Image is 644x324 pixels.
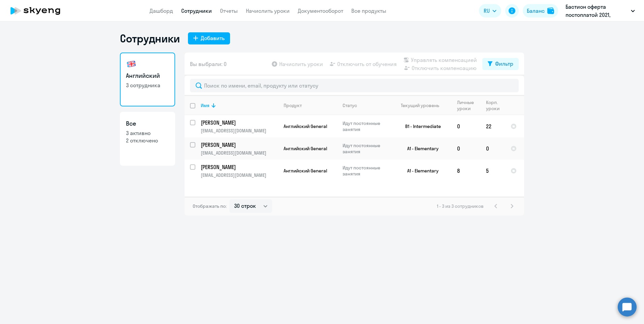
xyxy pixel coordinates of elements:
[389,160,452,182] td: A1 - Elementary
[126,137,169,144] p: 2 отключено
[481,160,505,182] td: 5
[486,99,501,111] div: Корп. уроки
[343,102,357,108] div: Статус
[343,120,389,132] p: Идут постоянные занятия
[220,7,238,14] a: Отчеты
[120,32,180,45] h1: Сотрудники
[437,203,484,209] span: 1 - 3 из 3 сотрудников
[284,102,302,108] div: Продукт
[201,163,278,171] a: [PERSON_NAME]
[201,163,277,171] p: [PERSON_NAME]
[190,60,227,68] span: Вы выбрали: 0
[201,119,277,126] p: [PERSON_NAME]
[284,102,337,108] div: Продукт
[547,7,554,14] img: balance
[566,3,628,19] p: Бастион оферта постоплатой 2021, БАСТИОН, АО
[120,53,175,106] a: Английский3 сотрудника
[495,60,513,68] div: Фильтр
[201,172,278,178] p: [EMAIL_ADDRESS][DOMAIN_NAME]
[201,102,210,108] div: Имя
[181,7,212,14] a: Сотрудники
[343,165,389,177] p: Идут постоянные занятия
[486,99,505,111] div: Корп. уроки
[457,99,480,111] div: Личные уроки
[481,115,505,137] td: 22
[126,71,169,80] h3: Английский
[452,160,481,182] td: 8
[150,7,173,14] a: Дашборд
[201,119,278,126] a: [PERSON_NAME]
[343,142,389,155] p: Идут постоянные занятия
[201,34,225,42] div: Добавить
[126,82,169,89] p: 3 сотрудника
[484,7,490,15] span: RU
[126,119,169,128] h3: Все
[120,112,175,166] a: Все3 активно2 отключено
[479,4,501,18] button: RU
[452,137,481,160] td: 0
[201,150,278,156] p: [EMAIL_ADDRESS][DOMAIN_NAME]
[482,58,519,70] button: Фильтр
[126,59,137,69] img: english
[523,4,558,18] button: Балансbalance
[201,141,277,149] p: [PERSON_NAME]
[201,128,278,134] p: [EMAIL_ADDRESS][DOMAIN_NAME]
[193,203,227,209] span: Отображать по:
[389,115,452,137] td: B1 - Intermediate
[394,102,451,108] div: Текущий уровень
[126,129,169,137] p: 3 активно
[284,145,327,152] span: Английский General
[389,137,452,160] td: A1 - Elementary
[351,7,386,14] a: Все продукты
[298,7,343,14] a: Документооборот
[188,32,230,44] button: Добавить
[457,99,476,111] div: Личные уроки
[201,102,278,108] div: Имя
[527,7,545,15] div: Баланс
[201,141,278,149] a: [PERSON_NAME]
[284,123,327,129] span: Английский General
[401,102,439,108] div: Текущий уровень
[284,168,327,174] span: Английский General
[562,3,638,19] button: Бастион оферта постоплатой 2021, БАСТИОН, АО
[452,115,481,137] td: 0
[343,102,389,108] div: Статус
[481,137,505,160] td: 0
[246,7,290,14] a: Начислить уроки
[190,79,519,92] input: Поиск по имени, email, продукту или статусу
